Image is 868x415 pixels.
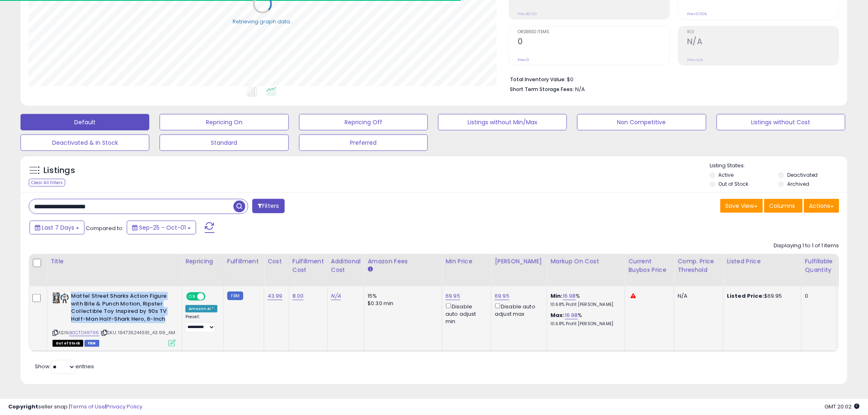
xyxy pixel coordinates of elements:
a: Terms of Use [70,403,105,410]
button: Filters [252,199,284,213]
img: 512uactpUtL._SL40_.jpg [53,292,69,303]
div: 0 [805,292,830,300]
div: Amazon AI * [185,305,217,312]
div: ASIN: [53,292,176,346]
label: Archived [787,180,809,187]
div: Amazon Fees [368,257,439,266]
span: ON [187,293,197,300]
div: Title [50,257,178,266]
div: Preset: [185,314,217,333]
button: Standard [160,135,288,151]
span: N/A [575,85,585,93]
a: B0CTD49796 [69,329,99,336]
span: Ordered Items [518,30,669,34]
span: Show: entries [35,363,94,370]
a: N/A [331,292,341,300]
b: Short Term Storage Fees: [510,86,574,93]
button: Default [21,114,149,130]
small: Amazon Fees. [368,266,372,273]
button: Save View [720,199,763,213]
label: Out of Stock [719,180,749,187]
div: Current Buybox Price [628,257,671,274]
div: Min Price [445,257,488,266]
small: Prev: N/A [687,57,703,62]
div: Fulfillment Cost [292,257,324,274]
small: Prev: 0 [518,57,529,62]
h2: 0 [518,37,669,48]
small: Prev: $0.00 [518,11,537,16]
strong: Copyright [8,403,38,410]
span: 2025-10-9 20:02 GMT [825,403,860,410]
button: Actions [804,199,839,213]
button: Last 7 Days [30,221,85,235]
span: OFF [204,293,217,300]
span: | SKU: 194735244591_43.99_AM [101,329,176,336]
button: Listings without Cost [717,114,845,130]
a: Privacy Policy [106,403,142,410]
h5: Listings [43,165,75,176]
label: Deactivated [787,171,818,178]
div: % [550,312,619,327]
p: 10.68% Profit [PERSON_NAME] [550,321,619,327]
div: % [550,292,619,308]
div: seller snap | | [8,403,142,411]
button: Listings without Min/Max [438,114,567,130]
div: Comp. Price Threshold [678,257,720,274]
span: Compared to: [86,224,123,232]
th: The percentage added to the cost of goods (COGS) that forms the calculator for Min & Max prices. [547,254,625,286]
div: Disable auto adjust max [495,302,541,318]
a: 43.99 [267,292,283,300]
a: 8.00 [292,292,304,300]
button: Preferred [299,135,428,151]
div: Repricing [185,257,220,266]
b: Total Inventory Value: [510,76,566,83]
div: 15% [368,292,436,300]
button: Repricing On [160,114,288,130]
small: FBM [227,292,243,300]
button: Deactivated & In Stock [21,135,149,151]
b: Max: [550,311,565,319]
div: Cost [267,257,286,266]
h2: N/A [687,37,839,48]
div: Markup on Cost [550,257,621,266]
div: Listed Price [727,257,798,266]
div: N/A [678,292,717,300]
div: Clear All Filters [29,179,65,187]
span: All listings that are currently out of stock and unavailable for purchase on Amazon [53,340,83,347]
div: $0.30 min [368,300,436,307]
a: 69.95 [445,292,460,300]
div: Fulfillment [227,257,260,266]
a: 16.98 [565,311,578,319]
small: Prev: 0.00% [687,11,707,16]
b: Listed Price: [727,292,764,300]
div: Disable auto adjust min [445,302,485,325]
b: Min: [550,292,563,300]
span: Columns [770,202,795,210]
button: Non Competitive [577,114,706,130]
li: $0 [510,74,833,84]
button: Repricing Off [299,114,428,130]
div: Displaying 1 to 1 of 1 items [774,242,839,250]
span: Last 7 Days [42,223,74,232]
button: Columns [764,199,803,213]
label: Active [719,171,734,178]
span: FBM [85,340,99,347]
div: Fulfillable Quantity [805,257,833,274]
div: $69.95 [727,292,795,300]
div: [PERSON_NAME] [495,257,544,266]
b: Mattel Street Sharks Action Figure with Bite & Punch Motion, Ripster Collectible Toy Inspired by ... [71,292,171,325]
a: 69.95 [495,292,509,300]
div: Retrieving graph data.. [233,18,292,25]
button: Sep-25 - Oct-01 [127,221,196,235]
span: ROI [687,30,839,34]
div: Additional Cost [331,257,361,274]
p: 10.68% Profit [PERSON_NAME] [550,302,619,308]
p: Listing States: [710,162,847,170]
a: 16.98 [563,292,576,300]
span: Sep-25 - Oct-01 [139,223,186,232]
